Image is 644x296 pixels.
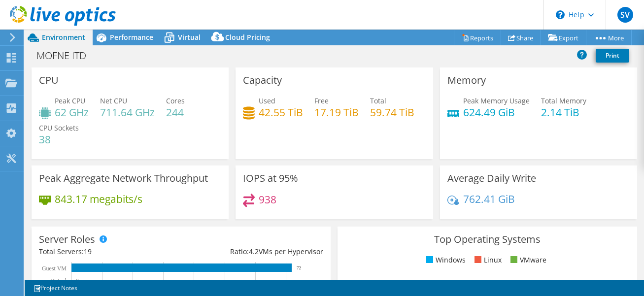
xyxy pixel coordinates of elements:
span: Peak Memory Usage [463,96,530,105]
div: Total Servers: [39,246,181,257]
span: SV [617,7,633,23]
a: Print [596,49,629,63]
h4: 17.19 TiB [314,107,359,118]
h3: CPU [39,75,59,86]
span: CPU Sockets [39,123,79,132]
a: Share [501,30,541,45]
h3: Server Roles [39,234,95,245]
li: Linux [472,255,502,265]
span: Net CPU [100,96,127,105]
span: Environment [42,33,85,42]
span: 19 [84,247,92,256]
text: Guest VM [42,265,67,272]
h4: 2.14 TiB [541,107,586,118]
h4: 843.17 megabits/s [55,194,142,204]
li: Windows [424,255,466,265]
h3: IOPS at 95% [243,173,298,184]
span: Cloud Pricing [225,33,270,42]
a: Project Notes [27,282,84,294]
h4: 938 [259,194,276,205]
span: Total Memory [541,96,586,105]
h4: 762.41 GiB [463,194,515,204]
span: Total [370,96,386,105]
span: Performance [110,33,153,42]
a: Export [541,30,586,45]
li: VMware [508,255,546,265]
svg: \n [556,10,565,19]
h4: 38 [39,134,79,145]
h3: Average Daily Write [447,173,536,184]
h1: MOFNE ITD [32,50,102,61]
span: Virtual [178,33,201,42]
h3: Memory [447,75,486,86]
h4: 59.74 TiB [370,107,414,118]
span: Peak CPU [55,96,85,105]
h4: 711.64 GHz [100,107,155,118]
div: Ratio: VMs per Hypervisor [181,246,324,257]
text: 72 [297,265,301,270]
h3: Peak Aggregate Network Throughput [39,173,208,184]
span: Free [314,96,329,105]
text: 0 [76,278,79,283]
h3: Top Operating Systems [345,234,629,245]
text: Virtual [50,277,67,284]
span: Cores [166,96,185,105]
h3: Capacity [243,75,282,86]
a: More [586,30,632,45]
h4: 624.49 GiB [463,107,530,118]
span: 4.2 [249,247,259,256]
h4: 62 GHz [55,107,89,118]
span: Used [259,96,275,105]
a: Reports [454,30,501,45]
h4: 244 [166,107,185,118]
h4: 42.55 TiB [259,107,303,118]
